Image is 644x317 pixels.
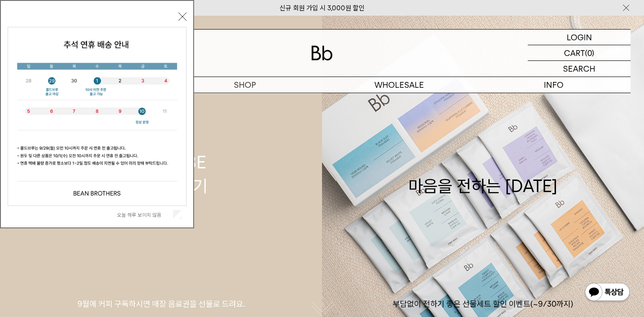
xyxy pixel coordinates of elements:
div: 마음을 전하는 [DATE] [408,150,558,198]
a: SHOP [168,77,322,93]
p: SEARCH [563,61,595,77]
p: (0) [585,45,594,60]
p: WHOLESALE [322,77,476,93]
a: 신규 회원 가입 시 3,000원 할인 [280,4,364,12]
label: 오늘 하루 보이지 않음 [117,212,171,218]
a: CART (0) [528,45,631,61]
button: 닫기 [178,13,186,21]
img: 카카오톡 채널 1:1 채팅 버튼 [584,282,631,304]
a: 원두 [168,93,322,108]
p: 부담없이 전하기 좋은 선물세트 할인 이벤트(~9/30까지) [322,299,644,309]
img: 로고 [311,46,333,60]
a: LOGIN [528,30,631,45]
p: LOGIN [567,30,592,45]
img: 5e4d662c6b1424087153c0055ceb1a13_140731.jpg [8,27,186,206]
p: CART [564,45,585,60]
p: INFO [476,77,631,93]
